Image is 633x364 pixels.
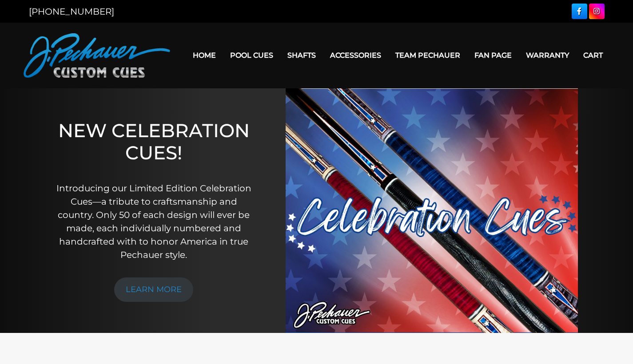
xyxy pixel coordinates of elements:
a: [PHONE_NUMBER] [29,6,114,17]
a: Warranty [519,44,576,67]
a: LEARN MORE [114,277,193,302]
a: Shafts [280,44,323,67]
a: Team Pechauer [388,44,467,67]
a: Cart [576,44,610,67]
a: Home [186,44,223,67]
h1: NEW CELEBRATION CUES! [52,119,256,170]
a: Accessories [323,44,388,67]
p: Introducing our Limited Edition Celebration Cues—a tribute to craftsmanship and country. Only 50 ... [52,182,256,261]
a: Fan Page [467,44,519,67]
img: Pechauer Custom Cues [24,33,170,78]
a: Pool Cues [223,44,280,67]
